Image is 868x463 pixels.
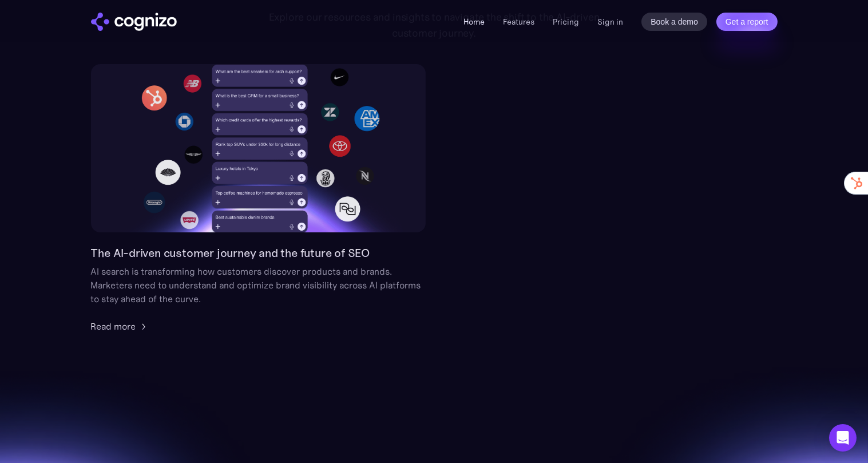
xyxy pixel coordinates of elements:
[829,424,857,452] div: Open Intercom Messenger
[641,13,707,31] a: Book a demo
[463,17,485,27] a: Home
[503,17,534,27] a: Features
[597,15,623,29] a: Sign in
[716,13,778,31] a: Get a report
[91,13,177,31] a: home
[553,17,579,27] a: Pricing
[91,13,177,31] img: cognizo logo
